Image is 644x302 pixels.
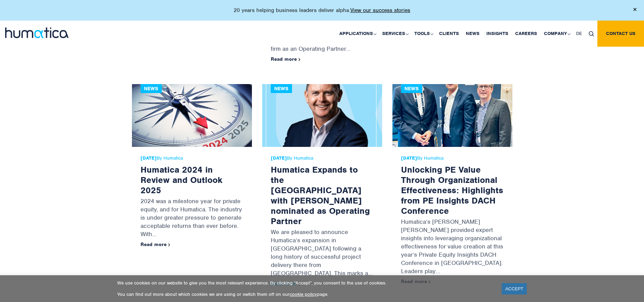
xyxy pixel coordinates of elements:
[141,84,162,93] div: News
[401,164,503,216] a: Unlocking PE Value Through Organizational Effectiveness: Highlights from PE Insights DACH Conference
[290,291,317,297] a: cookie policy
[117,280,493,286] p: We use cookies on our website to give you the most relevant experience. By clicking “Accept”, you...
[401,155,504,161] span: By Humatica
[271,84,292,93] div: News
[271,155,374,161] span: By Humatica
[271,56,301,62] a: Read more
[262,84,382,147] img: Humatica Expands to the US with Russell Raath nominated as Operating Partner
[5,27,69,38] img: logo
[483,21,512,47] a: Insights
[234,7,410,14] p: 20 years helping business leaders deliver alpha.
[512,21,540,47] a: Careers
[336,21,379,47] a: Applications
[141,164,222,196] a: Humatica 2024 in Review and Outlook 2025
[350,7,410,14] a: View our success stories
[401,155,417,161] strong: [DATE]
[117,291,493,297] p: You can find out more about which cookies we are using or switch them off on our page.
[540,21,573,47] a: Company
[168,243,170,246] img: arrowicon
[271,164,370,226] a: Humatica Expands to the [GEOGRAPHIC_DATA] with [PERSON_NAME] nominated as Operating Partner
[401,84,422,93] div: News
[379,21,411,47] a: Services
[141,241,170,247] a: Read more
[502,283,527,294] a: ACCEPT
[299,58,301,61] img: arrowicon
[271,155,287,161] strong: [DATE]
[141,155,243,161] span: By Humatica
[436,21,462,47] a: Clients
[141,195,243,242] p: 2024 was a milestone year for private equity, and for Humatica. The industry is under greater pre...
[597,21,644,47] a: Contact us
[132,84,252,147] img: Humatica 2024 in Review and Outlook 2025
[589,31,594,36] img: search_icon
[271,226,374,281] p: We are pleased to announce Humatica’s expansion in [GEOGRAPHIC_DATA] following a long history of ...
[141,155,157,161] strong: [DATE]
[573,21,585,47] a: DE
[411,21,436,47] a: Tools
[401,216,504,279] p: Humatica’s [PERSON_NAME] [PERSON_NAME] provided expert insights into leveraging organizational ef...
[392,84,512,147] img: Unlocking PE Value Through Organizational Effectiveness: Highlights from PE Insights DACH Conference
[462,21,483,47] a: News
[576,31,582,36] span: DE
